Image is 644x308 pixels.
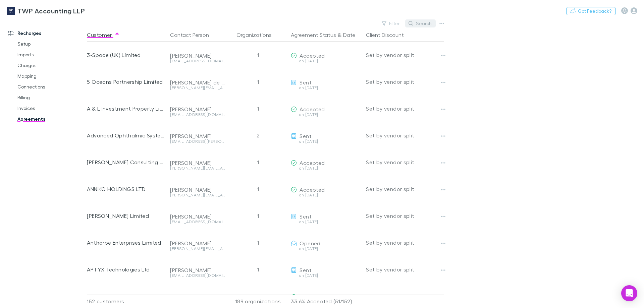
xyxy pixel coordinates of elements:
div: [PERSON_NAME] de la Touche [170,79,225,86]
div: 1 [228,68,288,95]
span: Sent [300,267,311,273]
div: Advanced Ophthalmic Systems Ltd [87,122,165,149]
div: ANNIKO HOLDINGS LTD [87,176,165,202]
div: Anthorpe Enterprises Limited [87,229,165,256]
div: [PERSON_NAME] [170,267,225,273]
button: Search [405,19,436,27]
div: 1 [228,176,288,202]
div: on [DATE] [291,86,361,90]
div: [EMAIL_ADDRESS][PERSON_NAME][DOMAIN_NAME] [170,139,225,143]
a: Imports [11,49,91,60]
div: Set by vendor split [366,149,444,176]
div: [PERSON_NAME] [170,294,225,300]
span: Sent [300,79,311,85]
a: Recharges [1,28,91,39]
a: Billing [11,92,91,103]
button: Organizations [236,28,280,42]
div: Set by vendor split [366,42,444,68]
img: TWP Accounting LLP's Logo [7,7,15,15]
div: [PERSON_NAME] [170,240,225,247]
div: 1 [228,256,288,283]
a: Setup [11,39,91,49]
div: Set by vendor split [366,256,444,283]
div: [PERSON_NAME][EMAIL_ADDRESS][DOMAIN_NAME] [170,247,225,251]
a: Invoices [11,103,91,114]
div: 1 [228,95,288,122]
div: on [DATE] [291,59,361,63]
span: Sent [300,133,311,139]
span: Sent [300,213,311,220]
div: Open Intercom Messenger [621,285,637,301]
div: on [DATE] [291,220,361,224]
p: 33.6% Accepted (51/152) [291,295,361,308]
div: on [DATE] [291,139,361,143]
div: [PERSON_NAME] [170,133,225,139]
div: [PERSON_NAME] [170,106,225,113]
div: 1 [228,202,288,229]
a: Charges [11,60,91,71]
span: Accepted [300,106,325,112]
button: Agreement Status [291,28,336,42]
div: Set by vendor split [366,68,444,95]
div: 3-Space (UK) Limited [87,42,165,68]
div: Set by vendor split [366,229,444,256]
span: Accepted [300,294,325,300]
span: Accepted [300,186,325,193]
div: 2 [228,122,288,149]
div: APTYX Technologies Ltd [87,256,165,283]
div: [EMAIL_ADDRESS][DOMAIN_NAME] [170,113,225,117]
div: [PERSON_NAME][EMAIL_ADDRESS][PERSON_NAME][DOMAIN_NAME] [170,166,225,170]
div: Set by vendor split [366,176,444,202]
div: 152 customers [87,295,167,308]
div: [PERSON_NAME] Consulting Ltd [87,149,165,176]
button: Contact Person [170,28,217,42]
a: TWP Accounting LLP [3,3,89,19]
div: on [DATE] [291,273,361,278]
div: [EMAIL_ADDRESS][DOMAIN_NAME] [170,273,225,278]
div: & [291,28,361,42]
div: [PERSON_NAME][EMAIL_ADDRESS][DOMAIN_NAME] [170,86,225,90]
div: [PERSON_NAME] [170,186,225,193]
span: Opened [300,240,320,246]
div: 189 organizations [228,295,288,308]
div: [PERSON_NAME][EMAIL_ADDRESS][DOMAIN_NAME] [170,193,225,197]
button: Got Feedback? [566,7,616,15]
span: Accepted [300,160,325,166]
div: 1 [228,229,288,256]
h3: TWP Accounting LLP [17,7,85,15]
div: Set by vendor split [366,95,444,122]
div: [PERSON_NAME] [170,52,225,59]
div: on [DATE] [291,113,361,117]
div: [EMAIL_ADDRESS][DOMAIN_NAME] [170,220,225,224]
div: [PERSON_NAME] [170,160,225,166]
div: on [DATE] [291,166,361,170]
button: Client Discount [366,28,412,42]
div: Set by vendor split [366,202,444,229]
a: Mapping [11,71,91,81]
div: 1 [228,149,288,176]
button: Filter [378,19,404,27]
span: Accepted [300,52,325,59]
div: 5 Oceans Partnership Limited [87,68,165,95]
div: [PERSON_NAME] Limited [87,202,165,229]
button: Date [343,28,355,42]
div: 1 [228,42,288,68]
div: A & L Investment Property Limited [87,95,165,122]
div: Set by vendor split [366,122,444,149]
a: Connections [11,81,91,92]
a: Agreements [11,114,91,124]
button: Customer [87,28,120,42]
div: [EMAIL_ADDRESS][DOMAIN_NAME] [170,59,225,63]
div: [PERSON_NAME] [170,213,225,220]
div: on [DATE] [291,247,361,251]
div: on [DATE] [291,193,361,197]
